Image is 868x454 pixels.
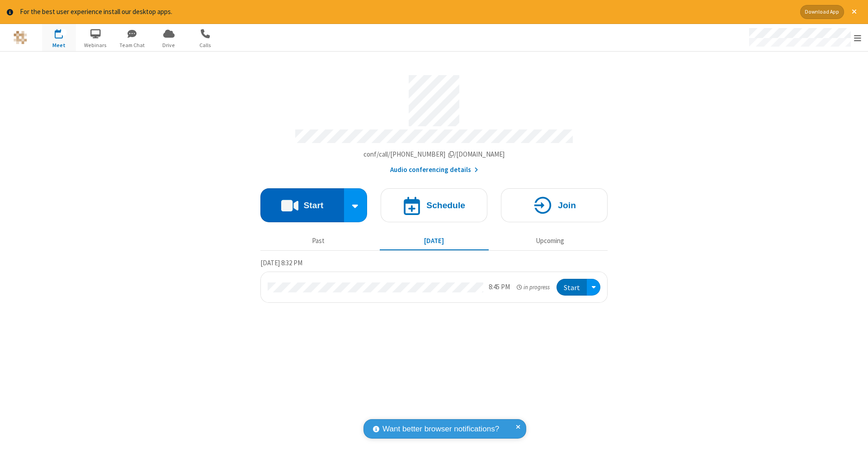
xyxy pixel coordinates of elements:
span: Team Chat [115,41,149,49]
div: Open menu [741,24,868,51]
button: Start [260,188,344,222]
div: 8:45 PM [489,282,510,292]
span: Calls [189,41,222,49]
span: Drive [152,41,186,49]
button: Audio conferencing details [390,165,478,175]
div: 1 [61,29,67,36]
div: For the best user experience install our desktop apps. [20,7,793,17]
h4: Start [303,201,323,210]
button: Download App [800,5,844,19]
button: Schedule [381,188,487,222]
button: Logo [3,24,37,51]
section: Account details [260,68,608,175]
button: [DATE] [380,233,489,250]
section: Today's Meetings [260,258,608,303]
button: Upcoming [495,233,604,250]
span: [DATE] 8:32 PM [260,258,302,267]
div: Start conference options [344,188,368,222]
button: Start [557,279,587,296]
button: Past [264,233,373,250]
button: Join [501,188,608,222]
div: Open menu [587,279,600,296]
span: Webinars [79,41,113,49]
span: Meet [42,41,76,49]
button: Close alert [847,5,861,19]
span: Copy my meeting room link [363,150,505,158]
span: Want better browser notifications? [382,423,499,435]
em: in progress [517,283,550,292]
h4: Join [558,201,576,210]
button: Copy my meeting room linkCopy my meeting room link [363,149,505,160]
img: QA Selenium DO NOT DELETE OR CHANGE [14,31,27,44]
h4: Schedule [426,201,465,210]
